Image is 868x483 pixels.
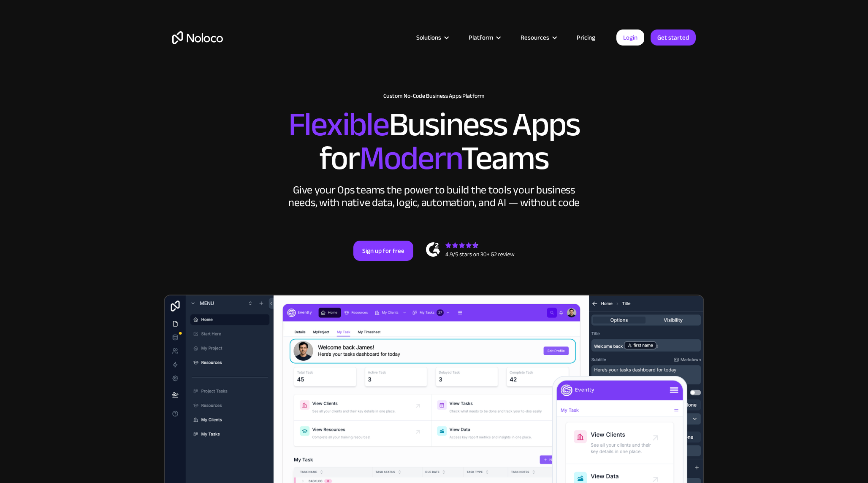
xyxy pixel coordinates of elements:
[286,184,582,209] div: Give your Ops teams the power to build the tools your business needs, with native data, logic, au...
[566,32,606,43] a: Pricing
[469,32,493,43] div: Platform
[406,32,458,43] div: Solutions
[172,93,696,99] h1: Custom No-Code Business Apps Platform
[172,31,223,44] a: home
[353,241,413,261] a: Sign up for free
[651,30,696,46] a: Get started
[416,32,441,43] div: Solutions
[458,32,510,43] div: Platform
[172,108,696,175] h2: Business Apps for Teams
[616,30,644,46] a: Login
[510,32,566,43] div: Resources
[288,93,389,156] span: Flexible
[521,32,549,43] div: Resources
[359,127,461,190] span: Modern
